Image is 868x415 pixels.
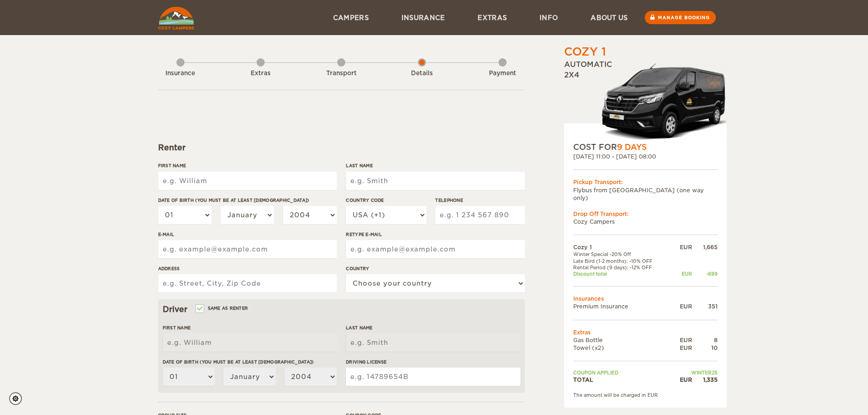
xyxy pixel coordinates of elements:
div: Details [397,69,447,78]
div: Pickup Transport: [573,178,718,186]
input: e.g. example@example.com [158,240,337,258]
div: EUR [671,243,692,251]
label: Country Code [346,197,426,204]
td: TOTAL [573,376,671,384]
label: Retype E-mail [346,231,524,238]
div: 1,665 [692,243,718,251]
div: -699 [692,271,718,277]
img: Stuttur-m-c-logo-2.png [601,62,727,142]
td: Cozy Campers [573,218,718,225]
img: Cozy Campers [158,7,194,30]
div: Renter [158,142,525,153]
div: COST FOR [573,142,718,153]
div: 351 [692,302,718,310]
label: Country [346,265,524,272]
label: First Name [163,324,337,331]
td: Extras [573,328,718,336]
label: Date of birth (You must be at least [DEMOGRAPHIC_DATA]) [158,197,337,204]
div: Transport [316,69,366,78]
div: EUR [671,376,692,384]
label: Address [158,265,337,272]
td: WINTER25 [671,369,717,376]
td: Towel (x2) [573,344,671,352]
div: Automatic 2x4 [564,60,727,142]
div: The amount will be charged in EUR [573,392,718,398]
input: Same as renter [196,307,202,313]
label: Last Name [346,324,520,331]
input: e.g. example@example.com [346,240,524,258]
label: First Name [158,162,337,169]
td: Premium Insurance [573,302,671,310]
div: Drop Off Transport: [573,210,718,218]
div: EUR [671,271,692,277]
label: Last Name [346,162,524,169]
td: Winter Special -20% Off [573,251,671,257]
div: Cozy 1 [564,44,606,60]
input: e.g. 14789654B [346,368,520,386]
td: Rental Period (9 days): -12% OFF [573,264,671,271]
td: Late Bird (1-2 months): -10% OFF [573,258,671,264]
td: Discount total [573,271,671,277]
a: Manage booking [645,11,716,24]
div: Payment [478,69,528,78]
a: Cookie settings [9,392,28,405]
label: E-mail [158,231,337,238]
td: Cozy 1 [573,243,671,251]
div: Driver [163,304,520,315]
div: 10 [692,344,718,352]
div: [DATE] 11:00 - [DATE] 08:00 [573,153,718,160]
div: EUR [671,302,692,310]
label: Driving License [346,359,520,365]
td: Insurances [573,295,718,302]
td: Coupon applied [573,369,671,376]
label: Date of birth (You must be at least [DEMOGRAPHIC_DATA]) [163,359,337,365]
div: Extras [236,69,286,78]
td: Gas Bottle [573,336,671,344]
input: e.g. 1 234 567 890 [435,206,524,224]
input: e.g. William [163,333,337,352]
td: Flybus from [GEOGRAPHIC_DATA] (one way only) [573,186,718,202]
label: Telephone [435,197,524,204]
div: EUR [671,336,692,344]
div: 1,335 [692,376,718,384]
input: e.g. Smith [346,333,520,352]
span: 9 Days [617,143,647,152]
div: Insurance [155,69,205,78]
div: EUR [671,344,692,352]
input: e.g. William [158,172,337,190]
input: e.g. Smith [346,172,524,190]
label: Same as renter [196,304,248,313]
input: e.g. Street, City, Zip Code [158,274,337,292]
div: 8 [692,336,718,344]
